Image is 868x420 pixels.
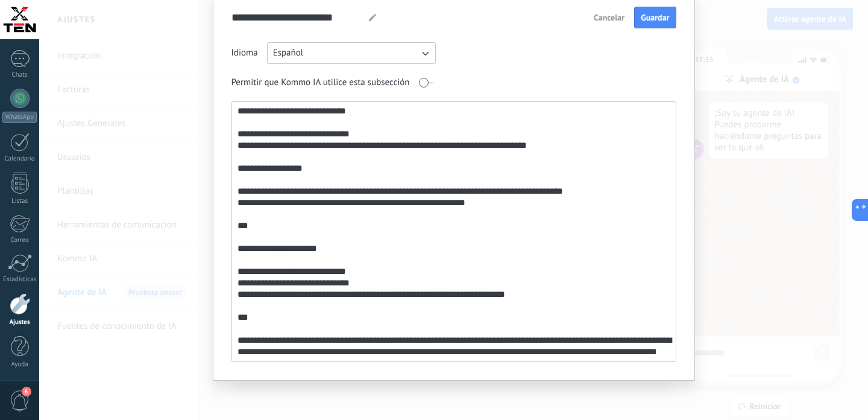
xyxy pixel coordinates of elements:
span: Permitir que Kommo IA utilice esta subsección [231,77,410,89]
div: Ajustes [2,319,37,326]
span: 6 [22,387,31,396]
div: Correo [2,237,37,244]
div: Ayuda [2,361,37,369]
span: Español [273,47,304,59]
span: Cancelar [594,13,624,22]
button: Guardar [634,7,676,28]
div: Listas [2,197,37,205]
div: WhatsApp [2,112,37,123]
div: Estadísticas [2,276,37,284]
span: Idioma [231,47,258,59]
button: Español [267,42,436,64]
button: Cancelar [588,8,630,27]
div: Chats [2,71,37,79]
span: Guardar [641,13,669,22]
div: Calendario [2,155,37,163]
